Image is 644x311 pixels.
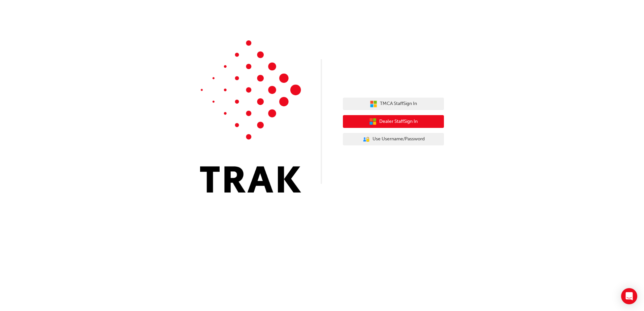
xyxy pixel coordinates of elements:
button: TMCA StaffSign In [343,98,444,110]
div: Open Intercom Messenger [621,288,637,304]
span: TMCA Staff Sign In [380,100,417,108]
span: Dealer Staff Sign In [379,118,418,126]
img: Trak [200,40,301,193]
span: Use Username/Password [373,135,425,143]
button: Dealer StaffSign In [343,115,444,128]
button: Use Username/Password [343,133,444,146]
